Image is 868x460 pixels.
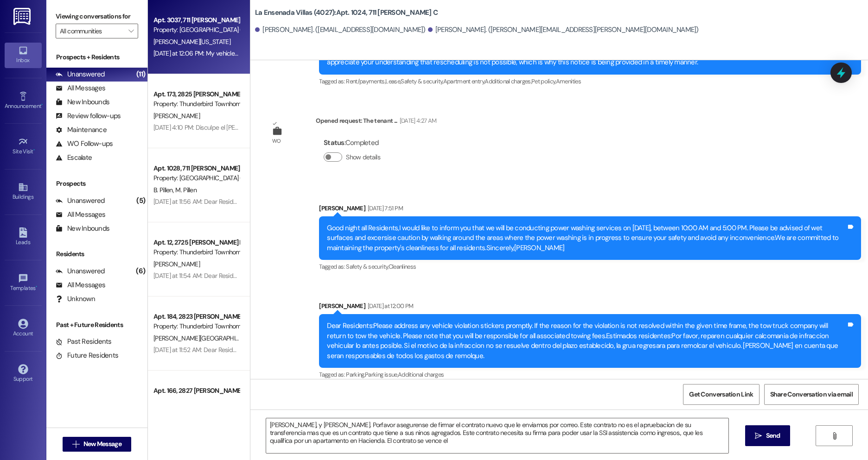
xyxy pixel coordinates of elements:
span: Parking issue , [365,371,398,378]
span: Send [766,431,780,441]
span: • [33,147,35,153]
div: [PERSON_NAME] [319,203,861,216]
span: Additional charges , [485,77,531,85]
span: Rent/payments , [346,77,385,85]
div: All Messages [56,210,105,220]
button: Share Conversation via email [764,384,859,405]
div: : Completed [324,136,384,150]
a: Site Visit • [5,134,42,159]
button: Send [745,425,790,446]
a: Account [5,316,42,341]
div: [DATE] 4:10 PM: Disculpe el [PERSON_NAME] acondicionado no está enfriando me lo puede checar [DAT... [153,123,570,132]
span: Cleanliness [389,263,416,271]
label: Viewing conversations for [56,9,138,24]
span: Share Conversation via email [770,390,853,399]
div: Past Residents [56,337,112,347]
a: Inbox [5,43,42,68]
span: Parking , [346,371,365,378]
span: [PERSON_NAME] [153,112,200,120]
i:  [831,432,838,440]
div: Apt. 166, 2827 [PERSON_NAME] [153,386,239,396]
div: Maintenance [56,125,107,135]
div: Tagged as: [319,260,861,273]
span: • [36,284,37,290]
div: WO Follow-ups [56,139,113,149]
button: Get Conversation Link [683,384,759,405]
div: Tagged as: [319,368,861,381]
b: La Ensenada Villas (4027): Apt. 1024, 711 [PERSON_NAME] C [255,8,438,18]
span: [PERSON_NAME] [153,260,200,268]
span: Safety & security , [346,263,388,271]
div: Unanswered [56,196,105,206]
div: Apt. 173, 2825 [PERSON_NAME] [153,89,239,99]
b: Status [324,138,345,147]
span: Apartment entry , [443,77,485,85]
i:  [755,432,762,440]
div: Prospects + Residents [46,52,147,62]
div: Unknown [56,294,95,304]
div: Prospects [46,179,147,189]
span: [PERSON_NAME][US_STATE] [153,38,230,46]
div: Property: Thunderbird Townhomes (4001) [153,247,239,257]
div: [DATE] 4:27 AM [397,116,437,126]
span: Additional charges [398,371,444,378]
input: All communities [60,24,123,38]
a: Leads [5,225,42,250]
div: Past + Future Residents [46,320,147,330]
span: [PERSON_NAME][GEOGRAPHIC_DATA] [153,334,259,342]
div: Property: [GEOGRAPHIC_DATA] (4027) [153,173,239,183]
div: New Inbounds [56,224,109,233]
span: B. Pillen [153,186,175,194]
div: Escalate [56,153,92,163]
div: Property: Thunderbird Townhomes (4001) [153,99,239,109]
span: • [41,101,43,108]
div: [DATE] 7:51 PM [365,203,403,213]
div: [PERSON_NAME] [319,301,861,314]
div: Review follow-ups [56,111,121,121]
span: Lease , [385,77,401,85]
div: Apt. 1028, 711 [PERSON_NAME] [153,164,239,173]
div: New Inbounds [56,97,109,107]
span: Get Conversation Link [689,390,753,399]
div: Dear Residents:Please address any vehicle violation stickers promptly. If the reason for the viol... [327,321,846,361]
span: M. Pillen [176,186,197,194]
div: Good night all Residents,I would like to inform you that we will be conducting power washing serv... [327,223,846,253]
div: Unanswered [56,69,105,79]
div: All Messages [56,83,105,93]
div: WO [272,136,281,146]
button: New Message [63,437,131,452]
div: Property: [GEOGRAPHIC_DATA] (4027) [153,25,239,35]
div: Future Residents [56,351,118,360]
div: [PERSON_NAME]. ([EMAIL_ADDRESS][DOMAIN_NAME]) [255,25,426,35]
span: Pet policy , [531,77,556,85]
span: Amenities [556,77,581,85]
div: (11) [134,67,147,82]
div: Unanswered [56,266,105,276]
div: (5) [134,194,147,208]
i:  [128,27,134,35]
div: Opened request: The tenant ... [316,116,436,129]
a: Templates • [5,271,42,296]
div: [DATE] at 12:00 PM [365,301,413,311]
div: [DATE] at 12:06 PM: My vehicle has updated moving permit. Blue Pontiac Torrent [153,49,367,57]
a: Support [5,361,42,386]
div: Property: Thunderbird Townhomes (4001) [153,321,239,331]
div: Apt. 184, 2823 [PERSON_NAME] [153,312,239,321]
div: Residents [46,249,147,259]
textarea: [PERSON_NAME], y [PERSON_NAME]. Porfavor asegurense de firmar el contrato nuevo que le enviamos p... [266,418,728,453]
img: ResiDesk Logo [13,8,32,25]
div: (6) [134,264,147,278]
div: Apt. 3037, 711 [PERSON_NAME] E [153,15,239,25]
span: Safety & security , [401,77,443,85]
a: Buildings [5,179,42,204]
div: [PERSON_NAME]. ([PERSON_NAME][EMAIL_ADDRESS][PERSON_NAME][DOMAIN_NAME]) [428,25,699,35]
div: All Messages [56,280,105,290]
i:  [72,441,79,448]
span: New Message [83,439,121,449]
div: Tagged as: [319,75,861,88]
label: Show details [346,152,380,162]
div: Apt. 12, 2725 [PERSON_NAME] B [153,238,239,247]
